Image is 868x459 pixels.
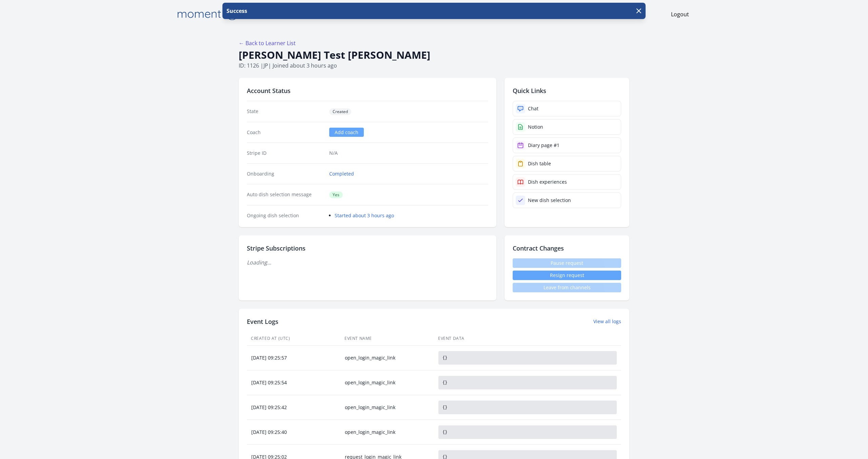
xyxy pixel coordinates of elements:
dt: Coach [247,129,324,136]
div: [DATE] 09:25:40 [247,429,340,436]
span: jp [263,62,268,69]
h2: Contract Changes [513,243,621,253]
a: Add coach [329,128,364,137]
a: Completed [329,170,354,177]
div: open_login_magic_link [341,429,434,436]
h2: Event Logs [247,317,278,326]
h2: Stripe Subscriptions [247,243,488,253]
a: Dish experiences [513,174,621,190]
dt: Onboarding [247,170,324,177]
span: Pause request [513,258,621,268]
h2: Quick Links [513,86,621,95]
div: [DATE] 09:25:57 [247,354,340,361]
a: Diary page #1 [513,137,621,153]
div: open_login_magic_link [341,404,434,411]
dt: Stripe ID [247,150,324,157]
a: Dish table [513,156,621,171]
div: [DATE] 09:25:54 [247,379,340,386]
div: open_login_magic_link [341,354,434,361]
div: Dish experiences [528,179,567,185]
a: New dish selection [513,192,621,208]
div: Chat [528,105,538,112]
span: Created [329,108,351,115]
a: View all logs [593,318,621,325]
pre: {} [438,351,617,365]
a: Started about 3 hours ago [335,212,394,219]
dt: Auto dish selection message [247,191,324,198]
pre: {} [438,425,617,439]
button: Resign request [513,271,621,280]
dt: Ongoing dish selection [247,212,324,219]
th: Created At (UTC) [247,332,340,346]
th: Event Data [434,332,621,346]
a: ← Back to Learner List [239,39,296,47]
dt: State [247,108,324,115]
h2: Account Status [247,86,488,95]
div: open_login_magic_link [341,379,434,386]
div: Notion [528,124,543,130]
div: Diary page #1 [528,142,559,149]
p: N/A [329,150,488,157]
p: ID: 1126 | | Joined about 3 hours ago [239,61,629,70]
a: Notion [513,119,621,135]
p: Success [225,7,247,15]
pre: {} [438,376,617,389]
span: Leave from channels [513,283,621,292]
a: Chat [513,101,621,116]
div: Dish table [528,160,551,167]
p: Loading... [247,258,488,267]
pre: {} [438,401,617,414]
div: [DATE] 09:25:42 [247,404,340,411]
div: New dish selection [528,197,571,204]
span: Yes [329,191,343,198]
th: Event Name [340,332,434,346]
h1: [PERSON_NAME] Test [PERSON_NAME] [239,49,629,61]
